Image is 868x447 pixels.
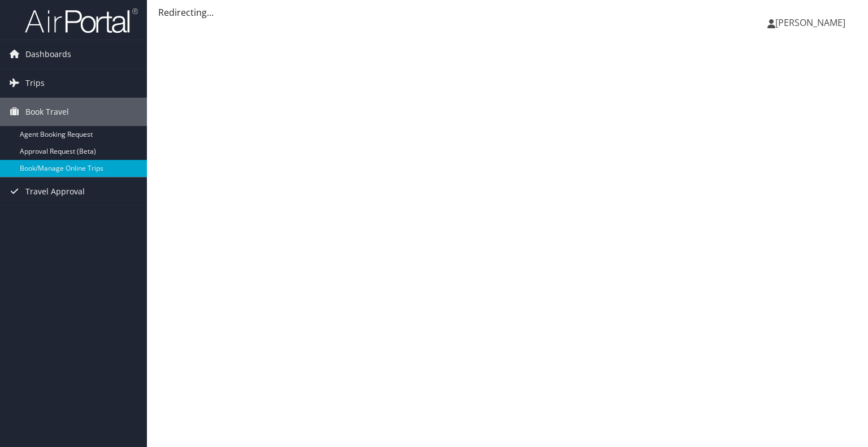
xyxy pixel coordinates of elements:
span: Dashboards [25,40,71,68]
a: [PERSON_NAME] [767,6,857,40]
span: [PERSON_NAME] [775,16,845,29]
span: Travel Approval [25,177,85,206]
div: Redirecting... [158,6,857,19]
span: Trips [25,69,45,97]
span: Book Travel [25,98,69,126]
img: airportal-logo.png [25,7,138,34]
